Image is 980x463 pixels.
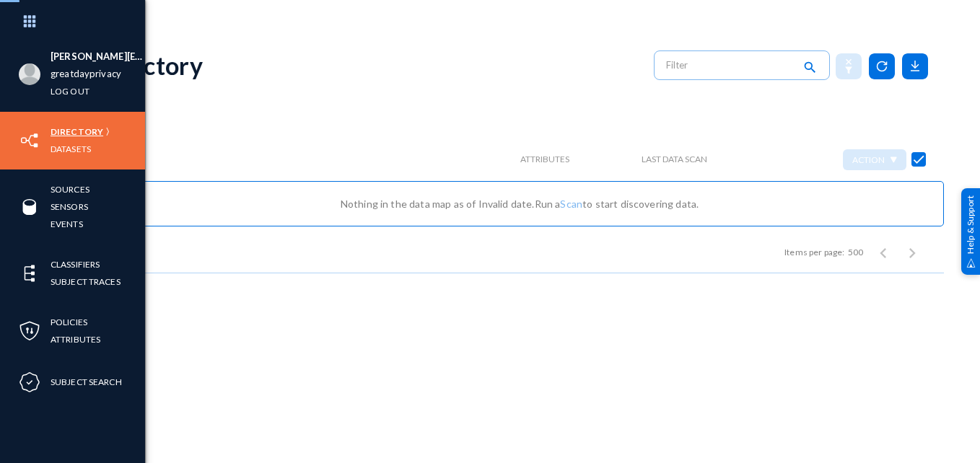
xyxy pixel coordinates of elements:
img: icon-inventory.svg [19,130,40,151]
span: Last Data Scan [642,154,707,164]
img: icon-compliance.svg [19,371,40,393]
a: Sources [51,181,89,198]
img: app launcher [8,6,51,37]
a: Attributes [51,331,100,348]
div: 500 [848,246,863,259]
span: Nothing in the data map as of Invalid date. Run a to start discovering data. [341,198,699,210]
a: Classifiers [51,256,100,273]
a: Subject Traces [51,273,121,290]
a: Scan [560,198,582,210]
mat-icon: search [801,58,818,78]
a: Policies [51,314,87,330]
a: Log out [51,83,89,100]
div: Items per page: [784,246,844,259]
li: [PERSON_NAME][EMAIL_ADDRESS][PERSON_NAME][DOMAIN_NAME] [51,48,145,66]
div: Directory [95,50,203,80]
div: Help & Support [961,188,980,275]
a: Datasets [51,141,91,157]
a: Directory [51,123,103,140]
input: Filter [666,54,793,76]
a: greatdayprivacy [51,66,121,82]
button: Previous page [869,238,898,267]
img: blank-profile-picture.png [19,63,40,85]
button: Next page [898,238,927,267]
a: Subject Search [51,374,122,390]
img: icon-elements.svg [19,263,40,284]
span: Attributes [520,154,569,164]
a: Events [51,216,83,232]
img: help_support.svg [966,258,976,268]
img: icon-policies.svg [19,320,40,342]
a: Sensors [51,198,88,215]
img: icon-sources.svg [19,196,40,218]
